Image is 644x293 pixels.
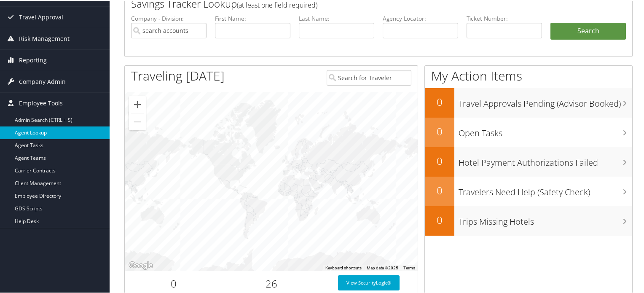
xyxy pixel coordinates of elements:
[215,13,290,22] label: First Name:
[425,66,632,84] h1: My Action Items
[425,212,454,226] h2: 0
[425,183,454,197] h2: 0
[425,94,454,108] h2: 0
[127,259,155,270] img: Google
[459,181,632,197] h3: Travelers Need Help (Safety Check)
[19,49,47,70] span: Reporting
[367,265,398,269] span: Map data ©2025
[129,95,146,112] button: Zoom in
[19,92,63,113] span: Employee Tools
[338,274,400,290] a: View SecurityLogic®
[127,259,155,270] a: Open this area in Google Maps (opens a new window)
[19,27,70,48] span: Risk Management
[459,152,632,168] h3: Hotel Payment Authorizations Failed
[327,69,412,85] input: Search for Traveler
[229,276,314,290] h2: 26
[425,146,632,176] a: 0Hotel Payment Authorizations Failed
[425,176,632,205] a: 0Travelers Need Help (Safety Check)
[459,122,632,138] h3: Open Tasks
[383,13,458,22] label: Agency Locator:
[325,264,362,270] button: Keyboard shortcuts
[425,124,454,138] h2: 0
[425,205,632,235] a: 0Trips Missing Hotels
[425,117,632,146] a: 0Open Tasks
[129,113,146,129] button: Zoom out
[403,265,415,269] a: Terms (opens in new tab)
[131,13,207,22] label: Company - Division:
[425,153,454,167] h2: 0
[19,70,66,91] span: Company Admin
[131,276,216,290] h2: 0
[131,22,207,38] input: search accounts
[131,66,225,84] h1: Traveling [DATE]
[459,93,632,109] h3: Travel Approvals Pending (Advisor Booked)
[19,6,63,27] span: Travel Approval
[299,13,374,22] label: Last Name:
[467,13,542,22] label: Ticket Number:
[550,22,626,39] a: Search
[459,211,632,227] h3: Trips Missing Hotels
[425,87,632,117] a: 0Travel Approvals Pending (Advisor Booked)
